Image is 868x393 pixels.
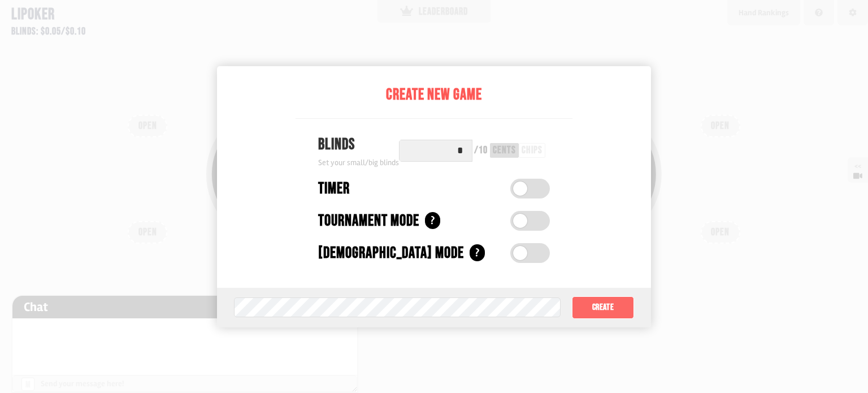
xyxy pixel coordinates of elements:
[318,209,419,233] div: Tournament Mode
[318,241,464,265] div: [DEMOGRAPHIC_DATA] Mode
[425,212,440,229] div: ?
[318,157,399,169] div: Set your small/big blinds
[318,177,350,201] div: Timer
[474,145,488,156] div: / 10
[572,296,634,319] button: Create
[522,145,542,156] div: chips
[470,244,485,261] div: ?
[493,145,516,156] div: cents
[318,133,399,157] div: Blinds
[296,83,572,107] div: Create New Game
